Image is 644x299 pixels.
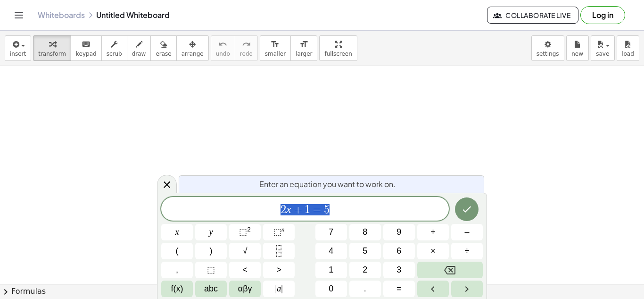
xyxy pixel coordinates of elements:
[101,35,127,61] button: scrub
[275,282,283,295] span: a
[273,227,281,237] span: ⬚
[349,224,381,240] button: 8
[324,51,352,57] span: fullscreen
[275,284,277,293] span: |
[161,262,193,278] button: ,
[451,281,483,297] button: Right arrow
[207,264,215,276] span: ⬚
[455,197,479,221] button: Done
[349,262,381,278] button: 2
[239,227,247,237] span: ⬚
[324,204,330,215] span: 5
[5,35,31,61] button: insert
[161,281,193,297] button: Functions
[242,39,251,50] i: redo
[319,35,357,61] button: fullscreen
[622,51,634,57] span: load
[195,224,227,240] button: y
[383,281,415,297] button: Equals
[263,224,295,240] button: Superscript
[296,51,312,57] span: larger
[259,179,396,190] span: Enter an equation you want to work on.
[82,39,91,50] i: keyboard
[216,51,230,57] span: undo
[281,204,286,215] span: 2
[263,281,295,297] button: Absolute value
[240,51,253,57] span: redo
[229,281,261,297] button: Greek alphabet
[396,282,402,295] span: =
[591,35,615,61] button: save
[396,226,401,239] span: 9
[243,245,248,257] span: √
[211,35,235,61] button: undoundo
[176,35,209,61] button: arrange
[107,51,122,57] span: scrub
[171,282,183,295] span: f(x)
[383,224,415,240] button: 9
[229,243,261,259] button: Square root
[210,245,213,257] span: )
[617,35,639,61] button: load
[195,262,227,278] button: Placeholder
[596,51,609,57] span: save
[383,262,415,278] button: 3
[182,51,204,57] span: arrange
[260,35,291,61] button: format_sizesmaller
[265,51,286,57] span: smaller
[383,243,415,259] button: 6
[176,264,178,276] span: ,
[417,281,449,297] button: Left arrow
[204,282,218,295] span: abc
[430,226,436,239] span: +
[531,35,564,61] button: settings
[315,243,347,259] button: 4
[315,281,347,297] button: 0
[430,245,436,257] span: ×
[329,226,333,239] span: 7
[580,6,625,24] button: Log in
[218,39,227,50] i: undo
[451,243,483,259] button: Divide
[349,281,381,297] button: .
[363,264,367,276] span: 2
[229,262,261,278] button: Less than
[71,35,102,61] button: keyboardkeypad
[329,264,333,276] span: 1
[281,284,283,293] span: |
[465,245,470,257] span: ÷
[305,204,310,215] span: 1
[315,262,347,278] button: 1
[242,264,248,276] span: <
[281,226,285,233] sup: n
[417,224,449,240] button: Plus
[299,39,308,50] i: format_size
[349,243,381,259] button: 5
[263,243,295,259] button: Fraction
[363,245,367,257] span: 5
[364,282,366,295] span: .
[290,35,317,61] button: format_sizelarger
[276,264,281,276] span: >
[176,245,179,257] span: (
[76,51,97,57] span: keypad
[38,51,66,57] span: transform
[38,10,85,20] a: Whiteboards
[33,35,71,61] button: transform
[571,51,583,57] span: new
[417,262,483,278] button: Backspace
[156,51,171,57] span: erase
[363,226,367,239] span: 8
[10,51,26,57] span: insert
[464,226,469,239] span: –
[209,226,213,239] span: y
[487,7,578,24] button: Collaborate Live
[495,11,570,19] span: Collaborate Live
[195,281,227,297] button: Alphabet
[315,224,347,240] button: 7
[396,245,401,257] span: 6
[286,203,291,215] var: x
[329,245,333,257] span: 4
[235,35,258,61] button: redoredo
[229,224,261,240] button: Squared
